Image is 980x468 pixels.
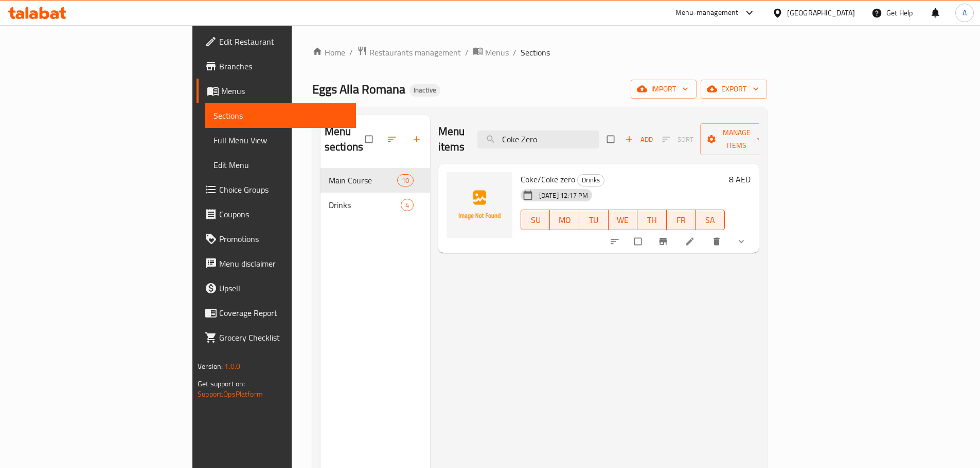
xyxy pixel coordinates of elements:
[224,360,240,373] span: 1.0.0
[577,174,604,186] div: Drinks
[197,54,356,79] a: Branches
[198,377,245,390] span: Get support on:
[198,387,263,401] a: Support.OpsPlatform
[320,164,430,221] nav: Menu sections
[197,251,356,276] a: Menu disclaimer
[205,128,356,153] a: Full Menu View
[219,183,348,196] span: Choice Groups
[447,172,512,238] img: Coke/Coke zero
[312,78,405,101] span: Eggs Alla Romana
[219,233,348,245] span: Promotions
[709,83,759,96] span: export
[213,159,348,171] span: Edit Menu
[667,210,696,230] button: FR
[671,213,692,228] span: FR
[205,103,356,128] a: Sections
[622,132,655,147] button: Add
[397,174,414,186] div: items
[197,301,356,325] a: Coverage Report
[613,213,634,228] span: WE
[219,60,348,72] span: Branches
[655,132,700,147] span: Select section first
[700,213,721,228] span: SA
[320,168,430,193] div: Main Course10
[477,130,599,148] input: search
[197,29,356,54] a: Edit Restaurant
[219,282,348,294] span: Upsell
[438,124,465,155] h2: Menu items
[535,191,592,200] span: [DATE] 12:17 PM
[329,174,397,186] span: Main Course
[473,46,509,59] a: Menus
[312,46,767,59] nav: breadcrumb
[198,360,223,373] span: Version:
[219,307,348,319] span: Coverage Report
[730,230,755,253] button: show more
[583,213,604,228] span: TU
[219,208,348,220] span: Coupons
[197,177,356,202] a: Choice Groups
[485,46,509,59] span: Menus
[381,128,405,151] span: Sort sections
[369,46,461,59] span: Restaurants management
[631,80,697,99] button: import
[405,128,430,151] button: Add section
[963,7,967,18] span: A
[700,123,773,155] button: Manage items
[205,153,356,177] a: Edit Menu
[197,202,356,227] a: Coupons
[578,174,604,186] span: Drinks
[357,46,461,59] a: Restaurants management
[521,46,550,59] span: Sections
[609,210,638,230] button: WE
[465,46,469,59] li: /
[329,199,401,211] span: Drinks
[652,230,676,253] button: Branch-specific-item
[642,213,663,228] span: TH
[521,172,575,187] span: Coke/Coke zero
[213,109,348,122] span: Sections
[401,200,413,210] span: 4
[401,199,414,211] div: items
[409,84,440,97] div: Inactive
[705,230,730,253] button: delete
[219,35,348,48] span: Edit Restaurant
[622,132,655,147] span: Add item
[601,129,622,149] span: Select section
[409,86,440,95] span: Inactive
[359,129,381,149] span: Select all sections
[213,134,348,146] span: Full Menu View
[550,210,579,230] button: MO
[554,213,575,228] span: MO
[729,172,751,186] h6: 8 AED
[197,227,356,251] a: Promotions
[637,210,667,230] button: TH
[639,83,688,96] span: import
[521,210,550,230] button: SU
[701,80,767,99] button: export
[579,210,609,230] button: TU
[197,79,356,103] a: Menus
[513,46,516,59] li: /
[625,134,653,145] span: Add
[197,325,356,350] a: Grocery Checklist
[197,276,356,301] a: Upsell
[628,232,650,251] span: Select to update
[675,7,739,19] div: Menu-management
[708,126,765,152] span: Manage items
[603,230,628,253] button: sort-choices
[696,210,725,230] button: SA
[219,331,348,344] span: Grocery Checklist
[736,236,746,247] svg: Show Choices
[787,7,855,18] div: [GEOGRAPHIC_DATA]
[398,176,413,185] span: 10
[219,257,348,270] span: Menu disclaimer
[525,213,546,228] span: SU
[221,85,348,97] span: Menus
[320,193,430,217] div: Drinks4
